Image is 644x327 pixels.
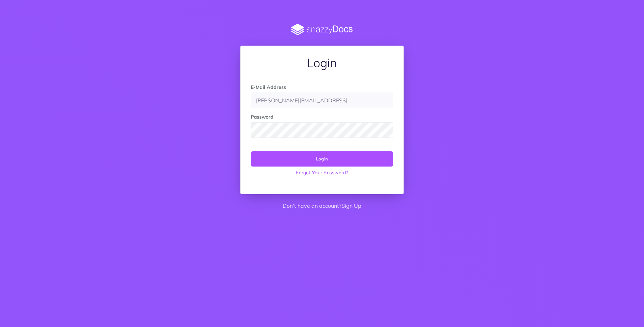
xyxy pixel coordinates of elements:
img: SnazzyDocs Logo [240,24,404,35]
a: Forgot Your Password? [251,167,393,179]
p: Don't have an account? [240,202,404,210]
label: Password [251,113,273,121]
h1: Login [251,56,393,70]
label: E-Mail Address [251,83,286,91]
a: Sign Up [341,202,361,209]
button: Login [251,151,393,166]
